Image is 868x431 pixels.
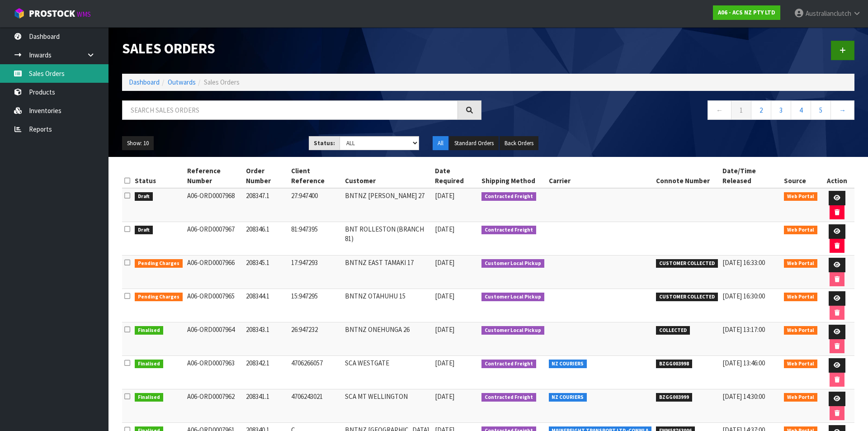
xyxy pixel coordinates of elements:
[289,164,343,188] th: Client Reference
[481,192,536,201] span: Contracted Freight
[549,360,587,369] span: NZ COURIERS
[549,393,587,402] span: NZ COURIERS
[289,289,343,322] td: 15:947295
[343,356,433,389] td: SCA WESTGATE
[185,289,244,322] td: A06-ORD0007965
[289,188,343,222] td: 27:947400
[435,292,454,300] span: [DATE]
[244,389,289,423] td: 208341.1
[135,293,183,302] span: Pending Charges
[244,222,289,256] td: 208346.1
[185,164,244,188] th: Reference Number
[820,164,854,188] th: Action
[314,139,335,147] strong: Status:
[806,9,851,18] span: Australianclutch
[135,326,163,335] span: Finalised
[343,389,433,423] td: SCA MT WELLINGTON
[784,226,817,235] span: Web Portal
[289,356,343,389] td: 4706266057
[244,256,289,289] td: 208345.1
[244,289,289,322] td: 208344.1
[481,293,544,302] span: Customer Local Pickup
[500,136,538,151] button: Back Orders
[656,393,692,402] span: BZGG003999
[722,258,765,267] span: [DATE] 16:33:00
[435,225,454,233] span: [DATE]
[168,78,196,86] a: Outwards
[244,322,289,356] td: 208343.1
[289,256,343,289] td: 17:947293
[481,393,536,402] span: Contracted Freight
[289,222,343,256] td: 81:947395
[435,325,454,334] span: [DATE]
[722,325,765,334] span: [DATE] 13:17:00
[708,100,731,120] a: ←
[722,359,765,367] span: [DATE] 13:46:00
[135,393,163,402] span: Finalised
[722,292,765,300] span: [DATE] 16:30:00
[547,164,654,188] th: Carrier
[135,226,153,235] span: Draft
[122,136,154,151] button: Show: 10
[751,100,771,120] a: 2
[784,259,817,268] span: Web Portal
[435,359,454,367] span: [DATE]
[122,41,481,57] h1: Sales Orders
[656,293,718,302] span: CUSTOMER COLLECTED
[784,293,817,302] span: Web Portal
[135,192,153,201] span: Draft
[449,136,499,151] button: Standard Orders
[479,164,547,188] th: Shipping Method
[481,226,536,235] span: Contracted Freight
[718,9,775,16] strong: A06 - ACS NZ PTY LTD
[122,100,458,120] input: Search sales orders
[343,164,433,188] th: Customer
[343,322,433,356] td: BNTNZ ONEHUNGA 26
[435,191,454,200] span: [DATE]
[784,360,817,369] span: Web Portal
[784,393,817,402] span: Web Portal
[185,389,244,423] td: A06-ORD0007962
[782,164,820,188] th: Source
[29,8,75,19] span: ProStock
[771,100,791,120] a: 3
[135,360,163,369] span: Finalised
[204,78,240,86] span: Sales Orders
[435,392,454,401] span: [DATE]
[185,322,244,356] td: A06-ORD0007964
[656,360,692,369] span: BZGG003998
[289,389,343,423] td: 4706243021
[654,164,720,188] th: Connote Number
[481,259,544,268] span: Customer Local Pickup
[244,188,289,222] td: 208347.1
[244,356,289,389] td: 208342.1
[343,256,433,289] td: BNTNZ EAST TAMAKI 17
[830,100,854,120] a: →
[481,326,544,335] span: Customer Local Pickup
[289,322,343,356] td: 26:947232
[722,392,765,401] span: [DATE] 14:30:00
[77,10,91,19] small: WMS
[731,100,751,120] a: 1
[720,164,782,188] th: Date/Time Released
[811,100,831,120] a: 5
[481,360,536,369] span: Contracted Freight
[343,289,433,322] td: BNTNZ OTAHUHU 15
[435,258,454,267] span: [DATE]
[433,164,479,188] th: Date Required
[244,164,289,188] th: Order Number
[129,78,160,86] a: Dashboard
[343,222,433,256] td: BNT ROLLESTON (BRANCH 81)
[185,188,244,222] td: A06-ORD0007968
[132,164,185,188] th: Status
[784,326,817,335] span: Web Portal
[343,188,433,222] td: BNTNZ [PERSON_NAME] 27
[791,100,811,120] a: 4
[433,136,448,151] button: All
[656,259,718,268] span: CUSTOMER COLLECTED
[656,326,690,335] span: COLLECTED
[784,192,817,201] span: Web Portal
[495,100,854,123] nav: Page navigation
[185,356,244,389] td: A06-ORD0007963
[185,256,244,289] td: A06-ORD0007966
